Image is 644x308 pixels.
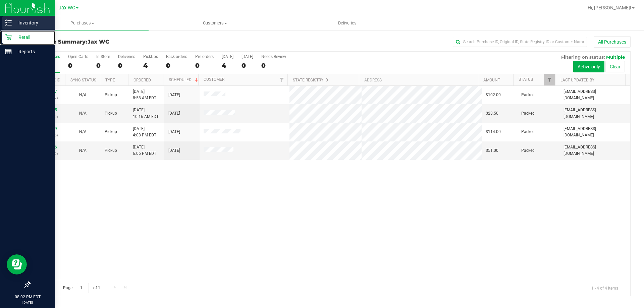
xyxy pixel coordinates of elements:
[79,148,87,153] span: Not Applicable
[79,129,87,135] button: N/A
[329,20,366,26] span: Deliveries
[169,77,199,82] a: Scheduled
[486,92,501,98] span: $102.00
[133,107,159,120] span: [DATE] 10:16 AM EDT
[281,16,414,30] a: Deliveries
[594,36,631,48] button: All Purchases
[486,129,501,135] span: $114.00
[133,144,156,157] span: [DATE] 6:06 PM EDT
[12,19,52,27] p: Inventory
[544,74,555,85] a: Filter
[105,129,117,135] span: Pickup
[3,300,52,305] p: [DATE]
[168,147,180,154] span: [DATE]
[79,93,87,97] span: Not Applicable
[79,110,87,117] button: N/A
[560,78,594,82] a: Last Updated By
[204,77,224,82] a: Customer
[68,54,88,59] div: Open Carts
[143,62,158,69] div: 4
[77,283,89,293] input: 1
[105,78,115,82] a: Type
[563,88,626,101] span: [EMAIL_ADDRESS][DOMAIN_NAME]
[96,62,110,69] div: 0
[143,54,158,59] div: PickUps
[561,54,605,60] span: Filtering on status:
[293,78,328,82] a: State Registry ID
[57,283,106,293] span: Page of 1
[16,16,149,30] a: Purchases
[195,54,214,59] div: Pre-orders
[166,62,187,69] div: 0
[168,92,180,98] span: [DATE]
[59,5,75,11] span: Jax WC
[79,147,87,154] button: N/A
[118,54,135,59] div: Deliveries
[195,62,214,69] div: 0
[573,61,604,72] button: Active only
[261,54,286,59] div: Needs Review
[483,78,500,82] a: Amount
[519,77,533,82] a: Status
[168,129,180,135] span: [DATE]
[605,61,625,72] button: Clear
[38,126,57,131] a: 11836029
[5,34,12,41] inline-svg: Retail
[118,62,135,69] div: 0
[7,254,27,274] iframe: Resource center
[222,54,233,59] div: [DATE]
[521,92,535,98] span: Packed
[486,147,498,154] span: $51.00
[133,126,156,138] span: [DATE] 4:08 PM EDT
[241,62,253,69] div: 0
[79,92,87,98] button: N/A
[261,62,286,69] div: 0
[586,283,624,293] span: 1 - 4 of 4 items
[12,48,52,56] p: Reports
[521,129,535,135] span: Packed
[521,147,535,154] span: Packed
[486,110,498,117] span: $28.50
[588,5,631,10] span: Hi, [PERSON_NAME]!
[453,37,587,47] input: Search Purchase ID, Original ID, State Registry ID or Customer Name...
[105,110,117,117] span: Pickup
[70,78,96,82] a: Sync Status
[563,126,626,138] span: [EMAIL_ADDRESS][DOMAIN_NAME]
[105,147,117,154] span: Pickup
[563,144,626,157] span: [EMAIL_ADDRESS][DOMAIN_NAME]
[222,62,233,69] div: 4
[30,39,230,45] h3: Purchase Summary:
[133,78,151,82] a: Ordered
[79,111,87,116] span: Not Applicable
[563,107,626,120] span: [EMAIL_ADDRESS][DOMAIN_NAME]
[5,48,12,55] inline-svg: Reports
[149,20,281,26] span: Customers
[359,74,478,86] th: Address
[606,54,625,60] span: Multiple
[521,110,535,117] span: Packed
[149,16,281,30] a: Customers
[12,33,52,41] p: Retail
[38,89,57,94] a: 11832437
[68,62,88,69] div: 0
[168,110,180,117] span: [DATE]
[38,145,57,149] a: 11836796
[241,54,253,59] div: [DATE]
[5,19,12,26] inline-svg: Inventory
[38,108,57,112] a: 11833125
[105,92,117,98] span: Pickup
[79,129,87,134] span: Not Applicable
[96,54,110,59] div: In Store
[16,20,149,26] span: Purchases
[166,54,187,59] div: Back-orders
[3,294,52,300] p: 08:02 PM EDT
[133,88,156,101] span: [DATE] 8:58 AM EDT
[88,39,109,45] span: Jax WC
[276,74,287,85] a: Filter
